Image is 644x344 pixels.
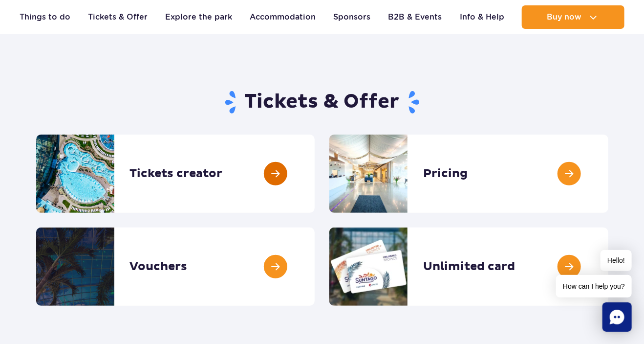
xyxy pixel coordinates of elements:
a: Tickets & Offer [88,5,148,29]
button: Buy now [522,5,624,29]
span: How can I help you? [556,275,632,298]
div: Chat [602,302,632,332]
a: Info & Help [460,5,504,29]
h1: Tickets & Offer [36,90,608,115]
a: Accommodation [250,5,316,29]
a: Things to do [20,5,70,29]
a: Sponsors [334,5,371,29]
a: B2B & Events [388,5,442,29]
a: Explore the park [165,5,232,29]
span: Hello! [601,250,632,271]
span: Buy now [547,13,581,22]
